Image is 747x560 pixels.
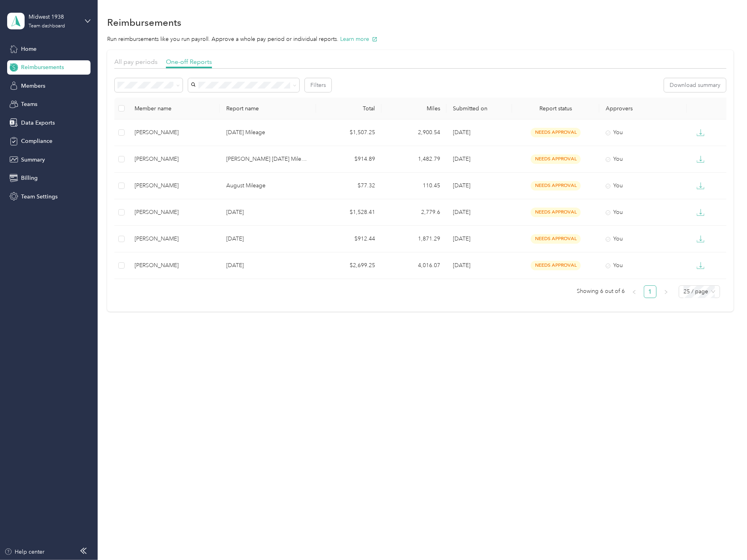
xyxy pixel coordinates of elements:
[660,285,672,298] button: right
[453,182,470,189] span: [DATE]
[531,154,581,164] span: needs approval
[599,98,687,119] th: Approvers
[316,199,381,226] td: $1,528.41
[316,252,381,279] td: $2,699.25
[322,105,375,112] div: Total
[644,286,656,298] a: 1
[21,45,37,53] span: Home
[226,181,310,190] p: August Mileage
[316,146,381,173] td: $914.89
[531,181,581,190] span: needs approval
[21,174,38,182] span: Billing
[135,128,214,137] div: [PERSON_NAME]
[316,119,381,146] td: $1,507.25
[21,100,37,108] span: Teams
[447,98,512,119] th: Submitted on
[220,98,316,119] th: Report name
[29,13,78,21] div: Midwest 1938
[453,235,470,242] span: [DATE]
[531,208,581,217] span: needs approval
[381,226,447,252] td: 1,871.29
[226,208,310,217] p: [DATE]
[388,105,441,112] div: Miles
[226,235,310,243] p: [DATE]
[135,155,214,164] div: [PERSON_NAME]
[664,290,668,294] span: right
[606,208,680,217] div: You
[135,105,214,112] div: Member name
[226,128,310,137] p: [DATE] Mileage
[628,285,641,298] button: left
[21,137,52,145] span: Compliance
[381,199,447,226] td: 2,779.6
[606,261,680,270] div: You
[226,155,310,164] p: [PERSON_NAME] [DATE] Mileage
[226,261,310,270] p: [DATE]
[135,261,214,270] div: [PERSON_NAME]
[664,78,726,92] button: Download summary
[381,146,447,173] td: 1,482.79
[107,18,181,27] h1: Reimbursements
[632,290,637,294] span: left
[21,82,45,90] span: Members
[683,286,715,298] span: 25 / page
[453,129,470,136] span: [DATE]
[606,235,680,243] div: You
[166,58,212,65] span: One-off Reports
[128,98,220,119] th: Member name
[21,156,45,164] span: Summary
[453,156,470,162] span: [DATE]
[381,252,447,279] td: 4,016.07
[531,261,581,270] span: needs approval
[531,234,581,243] span: needs approval
[453,209,470,216] span: [DATE]
[679,285,720,298] div: Page Size
[606,128,680,137] div: You
[4,548,45,556] button: Help center
[21,63,64,71] span: Reimbursements
[453,262,470,269] span: [DATE]
[340,35,377,43] button: Learn more
[29,24,65,29] div: Team dashboard
[531,128,581,137] span: needs approval
[518,105,593,112] span: Report status
[114,58,158,65] span: All pay periods
[606,155,680,164] div: You
[107,35,733,43] p: Run reimbursements like you run payroll. Approve a whole pay period or individual reports.
[644,285,657,298] li: 1
[606,181,680,190] div: You
[316,226,381,252] td: $912.44
[305,78,331,92] button: Filters
[660,285,672,298] li: Next Page
[135,181,214,190] div: [PERSON_NAME]
[381,119,447,146] td: 2,900.54
[628,285,641,298] li: Previous Page
[135,235,214,243] div: [PERSON_NAME]
[135,208,214,217] div: [PERSON_NAME]
[381,173,447,199] td: 110.45
[703,516,747,560] iframe: Everlance-gr Chat Button Frame
[577,285,625,297] span: Showing 6 out of 6
[316,173,381,199] td: $77.32
[21,119,55,127] span: Data Exports
[21,192,58,201] span: Team Settings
